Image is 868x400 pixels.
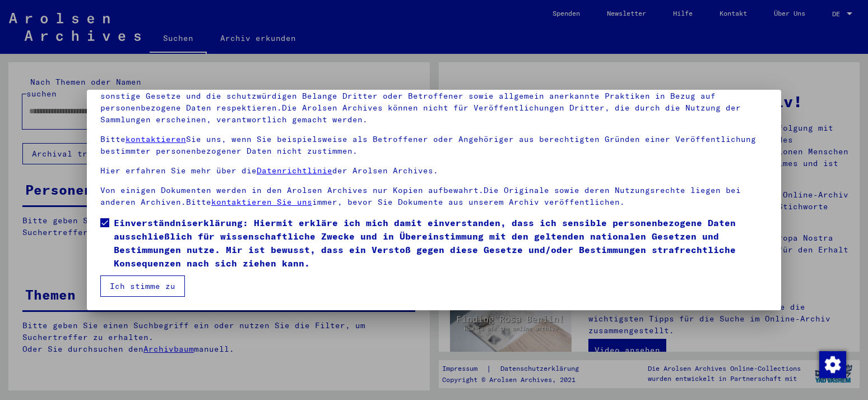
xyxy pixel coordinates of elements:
[819,351,846,378] img: Zustimmung ändern
[100,275,185,297] button: Ich stimme zu
[126,134,186,144] a: kontaktieren
[114,216,768,270] span: Einverständniserklärung: Hiermit erkläre ich mich damit einverstanden, dass ich sensible personen...
[100,165,768,177] p: Hier erfahren Sie mehr über die der Arolsen Archives.
[100,67,768,126] p: Bitte beachten Sie, dass dieses Portal über NS - Verfolgte sensible Daten zu identifizierten oder...
[211,197,312,207] a: kontaktieren Sie uns
[257,165,332,176] a: Datenrichtlinie
[100,185,768,208] p: Von einigen Dokumenten werden in den Arolsen Archives nur Kopien aufbewahrt.Die Originale sowie d...
[100,134,768,157] p: Bitte Sie uns, wenn Sie beispielsweise als Betroffener oder Angehöriger aus berechtigten Gründen ...
[819,351,846,378] div: Zustimmung ändern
